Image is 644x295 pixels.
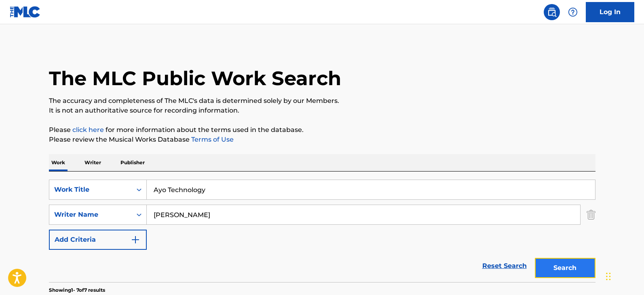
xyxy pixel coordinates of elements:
[587,205,595,225] img: Delete Criterion
[10,6,41,18] img: MLC Logo
[49,180,595,282] form: Search Form
[547,7,557,17] img: search
[606,264,611,289] div: Drag
[49,96,595,106] p: The accuracy and completeness of The MLC's data is determined solely by our Members.
[49,125,595,135] p: Please for more information about the terms used in the database.
[54,185,127,195] div: Work Title
[190,136,234,143] a: Terms of Use
[49,154,68,171] p: Work
[535,258,595,278] button: Search
[49,230,147,250] button: Add Criteria
[72,126,104,134] a: click here
[49,66,341,90] h1: The MLC Public Work Search
[54,210,127,220] div: Writer Name
[544,4,560,20] a: Public Search
[82,154,103,171] p: Writer
[49,106,595,115] p: It is not an authoritative source for recording information.
[586,2,634,22] a: Log In
[118,154,147,171] p: Publisher
[49,287,105,294] p: Showing 1 - 7 of 7 results
[565,4,581,20] div: Help
[478,257,531,275] a: Reset Search
[49,135,595,144] p: Please review the Musical Works Database
[568,7,578,17] img: help
[131,235,140,245] img: 9d2ae6d4665cec9f34b9.svg
[604,256,644,295] iframe: Chat Widget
